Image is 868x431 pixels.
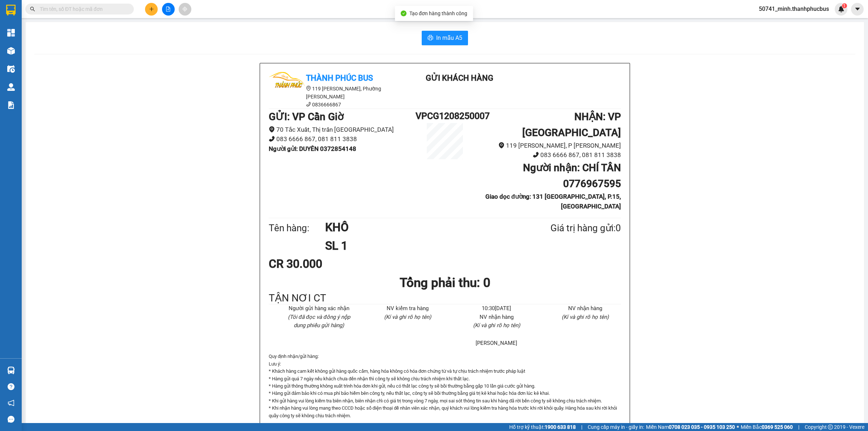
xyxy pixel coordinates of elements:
span: plus [149,7,154,12]
span: printer [427,35,433,42]
li: NV nhận hàng [461,313,532,322]
span: check-circle [401,10,407,16]
p: * Hàng gửi quá 7 ngày nếu khách chưa đến nhận thì công ty sẽ không chịu trách nhiệm khi thất lạc. [269,375,621,383]
li: 119 [PERSON_NAME], Phường [PERSON_NAME] [269,85,399,101]
span: 1 [843,3,846,8]
span: phone [269,136,275,142]
b: Thành Phúc Bus [306,73,373,83]
span: Cung cấp máy in - giấy in: [588,423,644,431]
b: Người nhận : CHÍ TÂN 0776967595 [523,162,621,190]
b: Người gửi : DUYÊN 0372854148 [269,145,356,152]
span: environment [269,126,275,132]
li: 083 6666 867, 081 811 3838 [269,134,416,144]
span: search [30,7,35,12]
button: file-add [162,3,175,16]
img: dashboard-icon [7,29,15,37]
i: (Kí và ghi rõ họ tên) [473,322,520,329]
img: warehouse-icon [7,367,15,374]
h1: VPCG1208250007 [416,109,474,123]
strong: 0369 525 060 [762,424,793,430]
b: Gửi khách hàng [44,10,72,45]
span: | [581,423,582,431]
i: (Kí và ghi rõ họ tên) [384,314,431,320]
button: aim [179,3,191,16]
li: NV kiểm tra hàng [372,304,444,313]
div: CR 30.000 [269,255,385,273]
span: Miền Nam [646,423,735,431]
p: * Khi gửi hàng vui lòng kiểm tra biên nhận, biên nhận chỉ có giá trị trong vòng 7 ngày, mọi sai s... [269,397,621,405]
img: warehouse-icon [7,83,15,91]
h1: KHÔ [325,218,515,236]
b: NHẬN : VP [GEOGRAPHIC_DATA] [522,111,621,139]
sup: 1 [842,3,847,8]
button: caret-down [851,3,864,16]
span: Hỗ trợ kỹ thuật: [509,423,576,431]
span: caret-down [854,6,861,12]
p: * Hàng gửi thông thường không xuất trình hóa đơn khi gửi, nếu có thất lạc công ty sẽ bồi thường b... [269,383,621,390]
div: Tên hàng: [269,221,325,236]
strong: 1900 633 818 [545,424,576,430]
img: solution-icon [7,101,15,109]
p: * Khi nhận hàng vui lòng mang theo CCCD hoặc số điện thoại để nhân viên xác nhận, quý khách vui l... [269,405,621,419]
span: 50741_minh.thanhphucbus [753,4,835,13]
i: (Kí và ghi rõ họ tên) [562,314,609,320]
span: message [8,416,14,423]
img: logo-vxr [6,5,16,16]
p: Lưu ý: [269,360,621,368]
img: warehouse-icon [7,65,15,73]
h1: Tổng phải thu: 0 [269,273,621,293]
b: Gửi khách hàng [426,73,493,83]
span: file-add [166,7,171,12]
button: plus [145,3,158,16]
span: | [798,423,799,431]
b: GỬI : VP Cần Giờ [269,111,344,123]
li: Người gửi hàng xác nhận [283,304,355,313]
span: question-circle [8,383,14,390]
img: logo.jpg [269,72,305,108]
img: icon-new-feature [838,6,844,12]
span: copyright [828,424,833,430]
button: printerIn mẫu A5 [422,31,468,45]
span: aim [182,7,187,12]
span: ⚪️ [737,426,739,428]
span: notification [8,400,14,406]
li: [PERSON_NAME] [461,339,532,348]
img: warehouse-icon [7,47,15,55]
li: 083 6666 867, 081 811 3838 [474,150,621,160]
div: TẬN NƠI CT [269,293,621,304]
div: Quy định nhận/gửi hàng : [269,353,621,419]
li: 10:30[DATE] [461,304,532,313]
b: Giao dọc đường: 131 [GEOGRAPHIC_DATA], P.15, [GEOGRAPHIC_DATA] [485,193,621,210]
i: (Tôi đã đọc và đồng ý nộp dung phiếu gửi hàng) [288,314,350,329]
span: In mẫu A5 [436,33,462,42]
input: Tìm tên, số ĐT hoặc mã đơn [40,5,125,13]
span: phone [533,152,539,158]
span: Tạo đơn hàng thành công [409,10,467,16]
span: environment [498,142,505,148]
li: NV nhận hàng [550,304,621,313]
strong: 0708 023 035 - 0935 103 250 [669,424,735,430]
img: logo.jpg [9,9,45,45]
p: * Hàng gửi đảm bảo khi có mua phí bảo hiểm bên công ty, nếu thất lạc, công ty sẽ bồi thường bằng ... [269,390,621,397]
li: 70 Tắc Xuất, Thị trấn [GEOGRAPHIC_DATA] [269,125,416,135]
b: Thành Phúc Bus [9,47,37,81]
span: environment [306,86,311,91]
span: phone [306,102,311,107]
li: 119 [PERSON_NAME], P [PERSON_NAME] [474,141,621,151]
p: * Khách hàng cam kết không gửi hàng quốc cấm, hàng hóa không có hóa đơn chứng từ và tự chịu trách... [269,368,621,375]
li: 0836666867 [269,101,399,109]
div: Giá trị hàng gửi: 0 [515,221,621,236]
span: Miền Bắc [741,423,793,431]
h1: SL 1 [325,237,515,255]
